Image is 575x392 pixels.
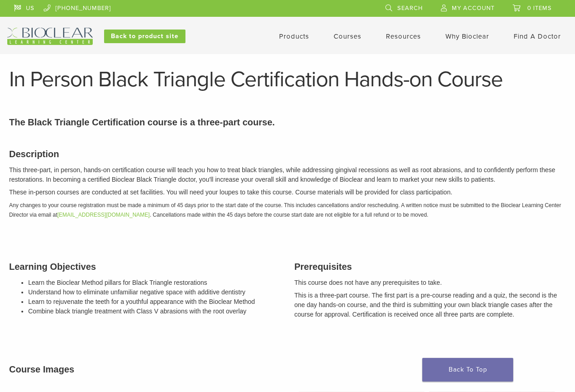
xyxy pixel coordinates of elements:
span: Search [397,5,423,12]
p: This course does not have any prerequisites to take. [295,278,566,288]
h3: Course Images [9,362,566,376]
p: This three-part, in person, hands-on certification course will teach you how to treat black trian... [9,165,566,184]
a: Find A Doctor [514,32,561,40]
a: [EMAIL_ADDRESS][DOMAIN_NAME] [57,212,150,218]
span: My Account [452,5,495,12]
span: 0 items [527,5,552,12]
p: This is a three-part course. The first part is a pre-course reading and a quiz, the second is the... [295,291,566,319]
a: Why Bioclear [445,32,489,40]
p: These in-person courses are conducted at set facilities. You will need your loupes to take this c... [9,188,566,197]
h3: Description [9,147,566,161]
a: Resources [386,32,421,40]
li: Learn to rejuvenate the teeth for a youthful appearance with the Bioclear Method [28,297,281,307]
a: Back to product site [104,30,185,43]
h3: Prerequisites [295,260,566,273]
em: Any changes to your course registration must be made a minimum of 45 days prior to the start date... [9,202,561,218]
li: Understand how to eliminate unfamiliar negative space with additive dentistry [28,288,281,297]
h1: In Person Black Triangle Certification Hands-on Course [9,69,566,90]
a: Courses [334,32,361,40]
li: Learn the Bioclear Method pillars for Black Triangle restorations [28,278,281,288]
h3: Learning Objectives [9,260,281,273]
a: Back To Top [422,358,513,382]
li: Combine black triangle treatment with Class V abrasions with the root overlay [28,307,281,316]
p: The Black Triangle Certification course is a three-part course. [9,115,566,129]
img: Bioclear [7,28,93,45]
a: Products [279,32,309,40]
